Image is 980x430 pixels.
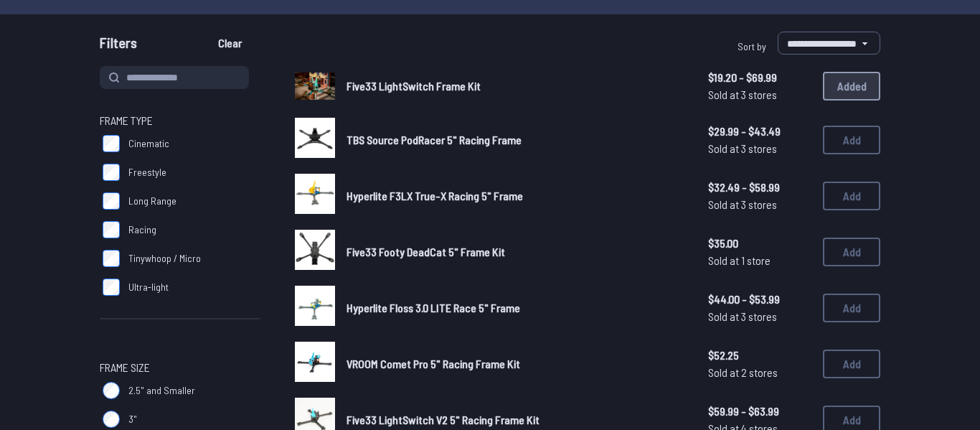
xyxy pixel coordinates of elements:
[347,131,685,149] a: TBS Source PodRacer 5" Racing Frame
[708,69,811,86] span: $19.20 - $69.99
[295,174,335,214] img: image
[103,250,120,267] input: Tinywhoop / Micro
[708,235,811,252] span: $35.00
[347,411,685,429] a: Five33 LightSwitch V2 5" Racing Frame Kit
[128,194,176,208] span: Long Range
[347,133,522,146] span: TBS Source PodRacer 5" Racing Frame
[823,350,880,378] button: Add
[347,245,505,258] span: Five33 Footy DeadCat 5" Frame Kit
[347,357,520,370] span: VROOM Comet Pro 5" Racing Frame Kit
[295,230,335,270] img: image
[295,286,335,326] img: image
[823,238,880,266] button: Add
[100,32,137,60] span: Filters
[347,301,520,314] span: Hyperlite Floss 3.0 LITE Race 5" Frame
[347,413,540,426] span: Five33 LightSwitch V2 5" Racing Frame Kit
[103,411,120,428] input: 3"
[347,78,685,95] a: Five33 LightSwitch Frame Kit
[128,383,195,398] span: 2.5" and Smaller
[103,221,120,238] input: Racing
[128,165,166,179] span: Freestyle
[103,164,120,181] input: Freestyle
[778,32,880,55] select: Sort by
[103,382,120,399] input: 2.5" and Smaller
[347,189,523,202] span: Hyperlite F3LX True-X Racing 5" Frame
[128,136,169,151] span: Cinematic
[708,403,811,420] span: $59.99 - $63.99
[347,187,685,205] a: Hyperlite F3LX True-X Racing 5" Frame
[295,286,335,330] a: image
[100,359,150,376] span: Frame Size
[823,294,880,322] button: Add
[347,299,685,317] a: Hyperlite Floss 3.0 LITE Race 5" Frame
[128,412,137,426] span: 3"
[708,364,811,381] span: Sold at 2 stores
[708,308,811,325] span: Sold at 3 stores
[100,112,153,129] span: Frame Type
[738,40,766,52] span: Sort by
[295,66,335,106] a: image
[708,86,811,103] span: Sold at 3 stores
[823,182,880,210] button: Add
[708,123,811,140] span: $29.99 - $43.49
[128,280,169,294] span: Ultra-light
[295,342,335,386] a: image
[295,73,335,99] img: image
[295,174,335,218] a: image
[823,126,880,154] button: Add
[295,342,335,382] img: image
[206,32,254,55] button: Clear
[295,118,335,158] img: image
[103,192,120,210] input: Long Range
[295,118,335,162] a: image
[708,196,811,213] span: Sold at 3 stores
[103,135,120,152] input: Cinematic
[708,140,811,157] span: Sold at 3 stores
[708,252,811,269] span: Sold at 1 store
[295,230,335,274] a: image
[128,251,201,266] span: Tinywhoop / Micro
[708,347,811,364] span: $52.25
[128,223,156,237] span: Racing
[708,179,811,196] span: $32.49 - $58.99
[103,279,120,296] input: Ultra-light
[347,79,481,93] span: Five33 LightSwitch Frame Kit
[347,243,685,261] a: Five33 Footy DeadCat 5" Frame Kit
[347,355,685,373] a: VROOM Comet Pro 5" Racing Frame Kit
[708,291,811,308] span: $44.00 - $53.99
